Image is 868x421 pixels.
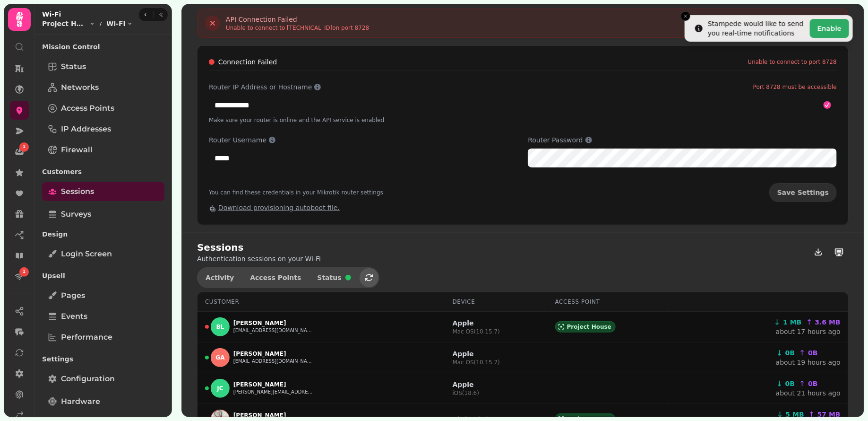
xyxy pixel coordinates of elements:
[783,317,801,327] span: 1
[23,144,26,150] span: 1
[827,411,841,418] span: MB
[785,380,795,387] span: 0B
[61,373,115,385] span: Configuration
[42,99,164,118] a: Access Points
[555,298,664,306] div: Access Point
[209,82,837,92] label: Router IP Address or Hostname
[209,204,340,211] a: Download provisioning autoboot file.
[226,24,369,32] div: Unable to connect to [TECHNICAL_ID] on port 8728
[61,311,87,322] span: Events
[528,135,837,145] label: Router Password
[197,254,321,263] p: Authentication sessions on your Wi-Fi
[217,385,223,392] span: JC
[808,349,817,357] span: 0B
[10,142,29,161] a: 1
[42,328,164,347] a: Performance
[815,317,841,327] span: 3.6
[215,354,224,361] span: GA
[250,274,301,281] span: Access Points
[453,318,500,328] p: Apple
[61,396,100,407] span: Hardware
[42,120,164,139] a: IP Addresses
[810,19,849,38] button: Enable
[769,183,837,202] button: Save Settings
[748,58,837,66] div: Unable to connect to port 8728
[42,163,164,180] p: Customers
[42,38,164,55] p: Mission Control
[233,412,314,419] p: [PERSON_NAME]
[777,189,829,196] span: Save Settings
[786,410,804,419] span: 5
[233,388,314,396] button: [PERSON_NAME][EMAIL_ADDRESS][DOMAIN_NAME]
[233,327,314,334] button: [EMAIL_ADDRESS][DOMAIN_NAME]
[42,57,164,76] a: Status
[42,226,164,243] p: Design
[453,298,540,306] div: Device
[61,186,94,197] span: Sessions
[42,307,164,326] a: Events
[42,78,164,97] a: Networks
[776,389,841,397] a: about 21 hours ago
[776,359,841,366] a: about 19 hours ago
[61,61,86,72] span: Status
[42,19,133,28] nav: breadcrumb
[42,286,164,305] a: Pages
[23,269,26,275] span: 1
[233,350,314,358] p: [PERSON_NAME]
[42,392,164,411] a: Hardware
[242,268,309,287] button: Access Points
[42,9,133,19] h2: Wi-Fi
[209,135,516,145] label: Router Username
[453,389,480,397] p: iOS ( 18.6 )
[785,349,795,357] span: 0B
[61,332,112,343] span: Performance
[205,298,438,306] div: Customer
[61,82,99,93] span: Networks
[10,267,29,286] a: 1
[216,324,224,330] span: BL
[42,205,164,224] a: Surveys
[42,182,164,201] a: Sessions
[209,189,383,196] div: You can find these credentials in your Mikrotik router settings
[61,103,114,114] span: Access Points
[197,241,321,254] h2: Sessions
[42,369,164,388] a: Configuration
[61,248,112,260] span: Login screen
[106,19,133,28] button: Wi-Fi
[226,15,369,24] div: API Connection Failed
[61,123,111,135] span: IP Addresses
[788,318,801,326] span: MB
[453,380,480,389] p: Apple
[42,19,95,28] button: Project House
[453,328,500,335] p: Mac OS ( 10.15.7 )
[453,359,500,366] p: Mac OS ( 10.15.7 )
[206,274,234,281] span: Activity
[42,140,164,159] a: Firewall
[453,349,500,359] p: Apple
[42,19,87,28] span: Project House
[776,328,841,335] a: about 17 hours ago
[42,267,164,284] p: Upsell
[42,351,164,368] p: Settings
[42,245,164,263] a: Login screen
[61,144,93,156] span: Firewall
[310,268,359,287] button: Status
[209,116,837,124] p: Make sure your router is online and the API service is enabled
[708,19,806,38] div: Stampede would like to send you real-time notifications
[218,204,340,211] span: Download provisioning autoboot file.
[318,274,342,281] span: Status
[567,323,611,331] span: Project House
[233,319,314,327] p: [PERSON_NAME]
[681,11,690,21] button: Close toast
[791,411,804,418] span: MB
[827,318,841,326] span: MB
[753,83,837,91] span: Port 8728 must be accessible
[61,209,91,220] span: Surveys
[61,290,85,301] span: Pages
[808,380,817,387] span: 0B
[233,381,314,388] p: [PERSON_NAME]
[233,358,314,365] button: [EMAIL_ADDRESS][DOMAIN_NAME]
[198,268,241,287] button: Activity
[218,57,277,67] span: Connection Failed
[817,410,841,419] span: 57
